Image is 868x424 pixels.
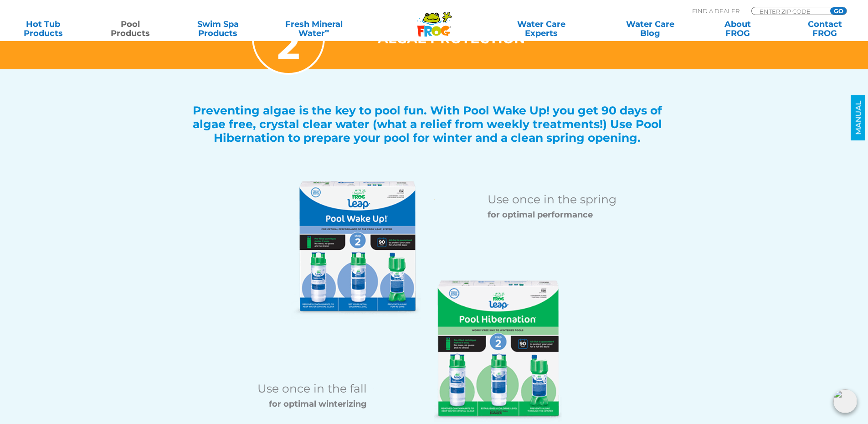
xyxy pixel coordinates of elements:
[9,20,77,38] a: Hot TubProducts
[97,20,164,38] a: PoolProducts
[692,7,740,15] p: Find A Dealer
[274,12,302,64] p: step
[830,7,847,15] input: GO
[759,7,820,15] input: Zip Code Form
[277,21,300,68] span: 2
[325,27,329,34] sup: ∞
[850,95,868,140] a: MANUAL
[791,20,859,38] a: ContactFROG
[193,103,662,145] strong: Preventing algae is the key to pool fun. With Pool Wake Up! you get 90 days of algae free, crysta...
[184,20,252,38] a: Swim SpaProducts
[616,20,684,38] a: Water CareBlog
[218,31,685,47] h2: ALGAE PROTECTION
[488,192,648,206] h6: Use once in the spring
[269,399,367,409] strong: for optimal winterizing
[704,20,771,38] a: AboutFROG
[271,20,356,38] a: Fresh MineralWater∞
[833,389,857,413] img: openIcon
[488,210,593,220] strong: for optimal performance
[434,280,562,422] img: algae-protect-hibernate
[291,181,421,319] img: algae-protect-wake-up
[206,382,367,395] h6: Use once in the fall
[486,20,596,38] a: Water CareExperts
